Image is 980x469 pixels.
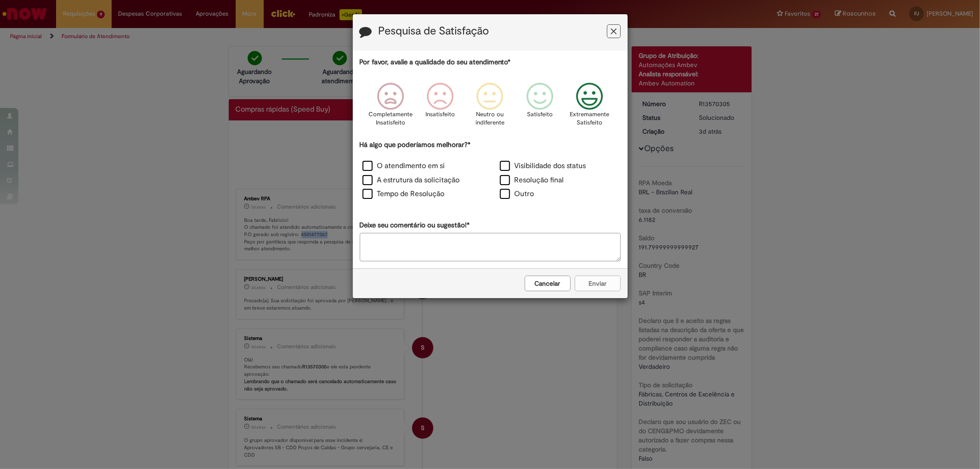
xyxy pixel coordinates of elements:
p: Insatisfeito [425,110,455,119]
label: Deixe seu comentário ou sugestão!* [360,220,470,230]
label: Por favor, avalie a qualidade do seu atendimento* [360,57,511,67]
label: Tempo de Resolução [363,189,445,199]
p: Completamente Insatisfeito [368,110,413,127]
div: Há algo que poderíamos melhorar?* [360,140,621,202]
label: Pesquisa de Satisfação [379,25,489,37]
label: A estrutura da solicitação [363,175,460,186]
label: Resolução final [500,175,564,186]
label: Visibilidade dos status [500,161,586,171]
div: Insatisfeito [417,76,464,139]
p: Neutro ou indiferente [473,110,506,127]
div: Neutro ou indiferente [466,76,513,139]
div: Completamente Insatisfeito [367,76,414,139]
div: Satisfeito [516,76,563,139]
div: Extremamente Satisfeito [566,76,613,139]
label: O atendimento em si [363,161,445,171]
p: Satisfeito [527,110,553,119]
label: Outro [500,189,534,199]
p: Extremamente Satisfeito [570,110,609,127]
button: Cancelar [525,276,571,291]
